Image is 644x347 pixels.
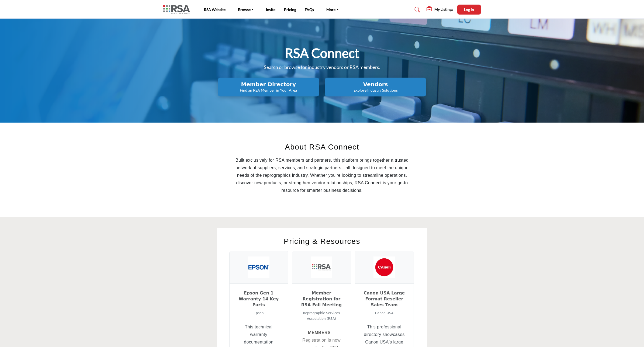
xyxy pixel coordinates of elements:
[229,141,415,153] h2: About RSA Connect
[326,88,425,93] p: Explore Industry Solutions
[299,290,344,308] h3: Member Registration for RSA Fall Meeting
[362,290,407,308] h3: Canon USA Large Format Reseller Sales Team
[218,78,319,96] button: Member Directory Find an RSA Member in Your Area
[373,256,395,278] img: Canon USA
[254,311,264,315] span: Epson
[234,6,258,13] a: Browse
[266,7,275,12] a: Invite
[434,7,453,12] h5: My Listings
[229,157,415,194] p: Built exclusively for RSA members and partners, this platform brings together a trusted network o...
[308,330,331,335] strong: MEMBERS
[236,290,282,308] h3: Epson Gen 1 Warranty 14 Key Parts
[362,290,407,310] a: Canon USA Large Format Reseller Sales Team
[284,7,296,12] a: Pricing
[305,7,314,12] a: FAQs
[219,88,318,93] p: Find an RSA Member in Your Area
[264,64,380,70] span: Search or browse for industry vendors or RSA members.
[323,6,342,13] a: More
[229,236,415,247] h2: Pricing & Resources
[325,78,426,96] button: Vendors Explore Industry Solutions
[311,256,332,278] img: Reprographic Services Association (RSA)
[285,45,359,61] h1: RSA Connect
[326,81,425,88] h2: Vendors
[427,6,453,13] div: My Listings
[248,256,269,278] img: Epson
[464,7,474,12] span: Log In
[303,311,340,321] span: Reprographic Services Association (RSA)
[236,290,282,310] a: Epson Gen 1 Warranty 14 Key Parts
[299,290,344,310] a: Member Registration for RSA Fall Meeting
[163,5,193,14] img: Site Logo
[375,311,393,315] span: Canon USA
[457,5,481,15] button: Log In
[204,7,226,12] a: RSA Website
[308,330,335,335] span: —
[409,5,424,14] a: Search
[219,81,318,88] h2: Member Directory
